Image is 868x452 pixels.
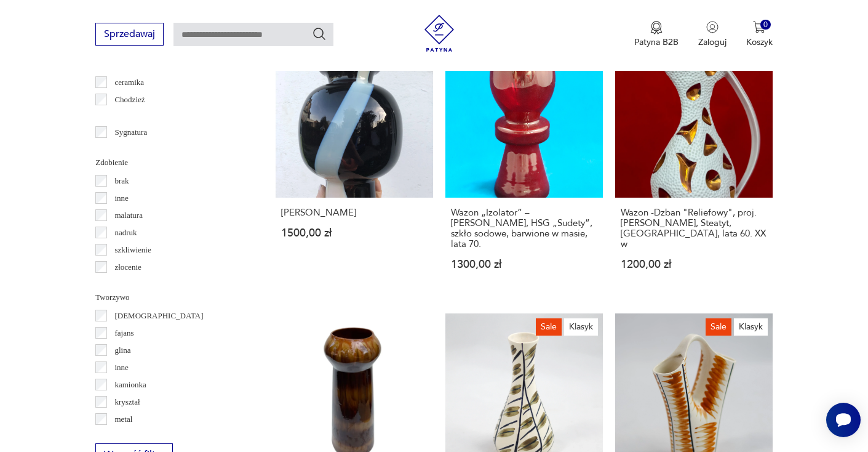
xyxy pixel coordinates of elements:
p: 1500,00 zł [281,228,428,238]
p: złocenie [114,260,141,274]
p: Zaloguj [698,36,727,48]
button: Zaloguj [698,21,727,48]
h3: Wazon „Izolator” – [PERSON_NAME], HSG „Sudety”, szkło sodowe, barwione w masie, lata 70. [451,208,597,249]
p: fajans [114,326,133,340]
p: nadruk [114,226,137,240]
a: KlasykWazon Cynthia[PERSON_NAME]1500,00 zł [276,41,433,294]
p: porcelana [114,430,146,443]
p: Sygnatura [114,126,147,139]
h3: [PERSON_NAME] [281,208,428,218]
p: inne [114,192,128,205]
p: malatura [114,209,142,222]
p: glina [114,344,130,357]
a: Sprzedawaj [95,31,164,39]
img: Patyna - sklep z meblami i dekoracjami vintage [421,15,458,52]
p: metal [114,413,132,426]
p: 1300,00 zł [451,259,597,270]
img: Ikonka użytkownika [706,21,719,33]
p: Ćmielów [114,110,144,124]
p: brak [114,174,129,188]
h3: Wazon -Dzban "Reliefowy", proj. [PERSON_NAME], Steatyt, [GEOGRAPHIC_DATA], lata 60. XX w [621,208,767,249]
p: Zdobienie [95,156,246,169]
p: 1200,00 zł [621,259,767,270]
p: ceramika [114,76,144,89]
iframe: Smartsupp widget button [826,403,861,437]
a: KlasykWazon -Dzban "Reliefowy", proj. Zygmunt Buksowicz, Steatyt, Katowice, lata 60. XX wWazon -D... [615,41,773,294]
p: Tworzywo [95,291,246,304]
button: 0Koszyk [746,21,773,48]
button: Patyna B2B [634,21,679,48]
p: Patyna B2B [634,36,679,48]
img: Ikona medalu [650,21,663,34]
p: kryształ [114,395,140,409]
button: Szukaj [312,26,327,41]
p: Koszyk [746,36,773,48]
p: kamionka [114,378,146,392]
p: [DEMOGRAPHIC_DATA] [114,309,203,323]
p: Chodzież [114,93,145,107]
button: Sprzedawaj [95,23,164,46]
a: Ikona medaluPatyna B2B [634,21,679,48]
p: szkliwienie [114,243,151,257]
p: inne [114,361,128,374]
a: KlasykWazon „Izolator” – Zbigniew Horbowy, HSG „Sudety”, szkło sodowe, barwione w masie, lata 70.... [445,41,603,294]
img: Ikona koszyka [753,21,765,33]
div: 0 [760,20,771,30]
